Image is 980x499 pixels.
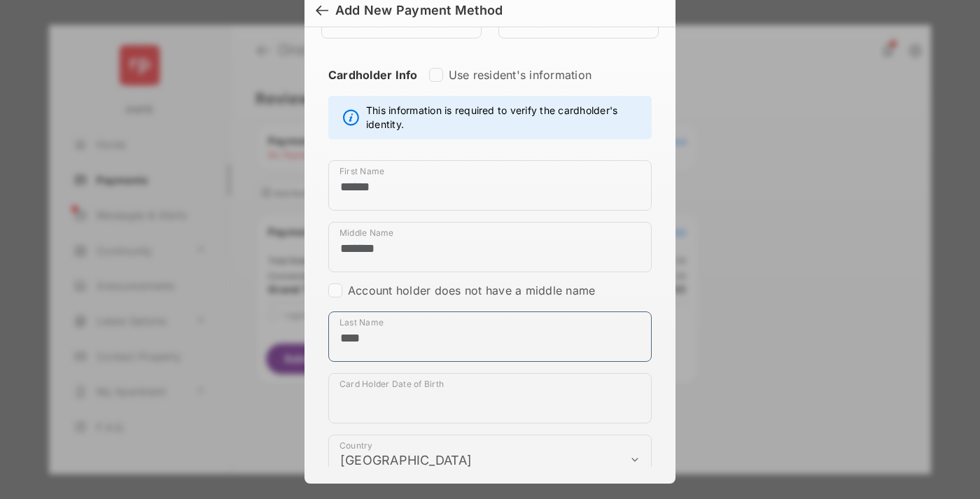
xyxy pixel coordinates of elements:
label: Account holder does not have a middle name [348,283,595,297]
label: Use resident's information [449,68,591,82]
span: This information is required to verify the cardholder's identity. [366,104,644,132]
div: Add New Payment Method [335,3,503,18]
strong: Cardholder Info [328,68,418,107]
div: payment_method_screening[postal_addresses][country] [328,435,652,485]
